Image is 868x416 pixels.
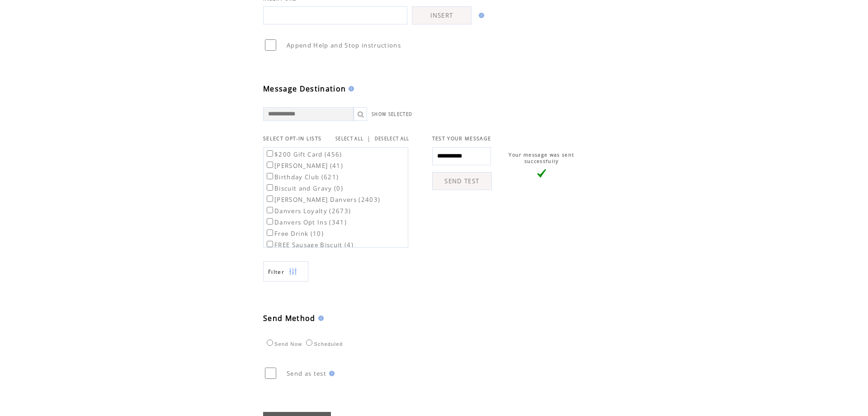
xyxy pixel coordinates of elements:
a: Filter [263,261,308,282]
label: Scheduled [304,341,343,347]
input: Scheduled [306,339,312,346]
span: Show filters [268,268,284,276]
a: SELECT ALL [335,136,363,142]
span: TEST YOUR MESSAGE [432,135,491,142]
a: DESELECT ALL [375,136,410,142]
label: [PERSON_NAME] (41) [265,162,343,170]
img: help.gif [476,13,484,18]
a: SHOW SELECTED [372,111,412,117]
label: Send Now [264,341,302,347]
img: help.gif [326,371,335,376]
label: [PERSON_NAME] Danvers (2403) [265,196,380,204]
input: Free Drink (10) [267,230,273,236]
label: Danvers Loyalty (2673) [265,207,351,215]
label: Biscuit and Gravy (0) [265,184,343,192]
label: Free Drink (10) [265,230,324,238]
input: Biscuit and Gravy (0) [267,184,273,191]
label: Birthday Club (621) [265,173,339,181]
span: SELECT OPT-IN LISTS [263,135,321,142]
img: help.gif [316,316,324,321]
img: filters.png [289,262,297,282]
span: Send Method [263,313,316,323]
label: $200 Gift Card (456) [265,150,342,158]
input: [PERSON_NAME] (41) [267,162,273,168]
input: Danvers Opt Ins (341) [267,218,273,225]
input: Send Now [267,339,273,346]
input: FREE Sausage Biscuit (4) [267,241,273,247]
span: | [367,134,371,143]
a: SEND TEST [432,172,492,190]
span: Message Destination [263,84,346,94]
span: Your message was sent successfully [509,152,574,164]
span: Append Help and Stop instructions [287,41,401,49]
label: FREE Sausage Biscuit (4) [265,241,354,249]
a: INSERT [412,6,472,24]
img: vLarge.png [537,169,546,178]
img: help.gif [346,86,354,91]
input: Danvers Loyalty (2673) [267,207,273,213]
input: [PERSON_NAME] Danvers (2403) [267,196,273,202]
label: Danvers Opt Ins (341) [265,218,347,226]
input: $200 Gift Card (456) [267,150,273,157]
span: Send as test [287,369,326,378]
input: Birthday Club (621) [267,173,273,179]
